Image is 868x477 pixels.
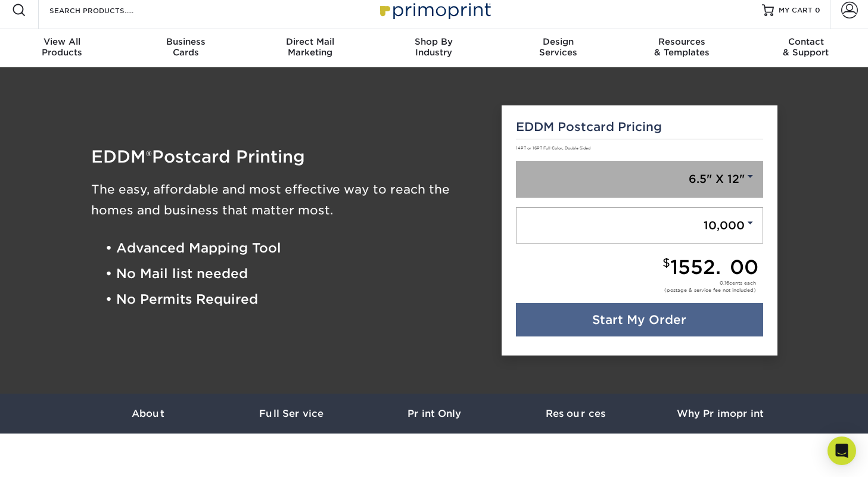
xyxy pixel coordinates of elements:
[146,148,152,165] span: ®
[744,36,868,47] span: Contact
[372,36,496,47] span: Shop By
[720,280,729,286] span: 0.16
[744,36,868,58] div: & Support
[248,36,372,47] span: Direct Mail
[516,120,763,134] h5: EDDM Postcard Pricing
[124,36,248,58] div: Cards
[105,235,484,261] li: • Advanced Mapping Tool
[670,255,758,279] span: 1552.00
[516,303,763,336] a: Start My Order
[105,287,484,313] li: • No Permits Required
[124,36,248,47] span: Business
[372,29,496,67] a: Shop ByIndustry
[105,261,484,286] li: • No Mail list needed
[220,394,363,434] a: Full Service
[77,408,220,419] h3: About
[363,408,506,419] h3: Print Only
[516,161,763,198] a: 6.5" X 12"
[620,36,744,58] div: & Templates
[662,256,670,270] small: $
[363,394,506,434] a: Print Only
[48,3,164,17] input: SEARCH PRODUCTS.....
[516,146,590,151] small: 14PT or 16PT Full Color, Double Sided
[496,36,620,47] span: Design
[248,29,372,67] a: Direct MailMarketing
[620,29,744,67] a: Resources& Templates
[649,394,792,434] a: Why Primoprint
[220,408,363,419] h3: Full Service
[649,408,792,419] h3: Why Primoprint
[744,29,868,67] a: Contact& Support
[372,36,496,58] div: Industry
[124,29,248,67] a: BusinessCards
[506,408,649,419] h3: Resources
[827,437,856,465] div: Open Intercom Messenger
[506,394,649,434] a: Resources
[779,5,813,15] span: MY CART
[620,36,744,47] span: Resources
[91,179,484,221] h3: The easy, affordable and most effective way to reach the homes and business that matter most.
[664,279,756,294] div: cents each (postage & service fee not included)
[496,36,620,58] div: Services
[516,207,763,244] a: 10,000
[77,394,220,434] a: About
[815,6,820,14] span: 0
[248,36,372,58] div: Marketing
[91,148,484,165] h1: EDDM Postcard Printing
[496,29,620,67] a: DesignServices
